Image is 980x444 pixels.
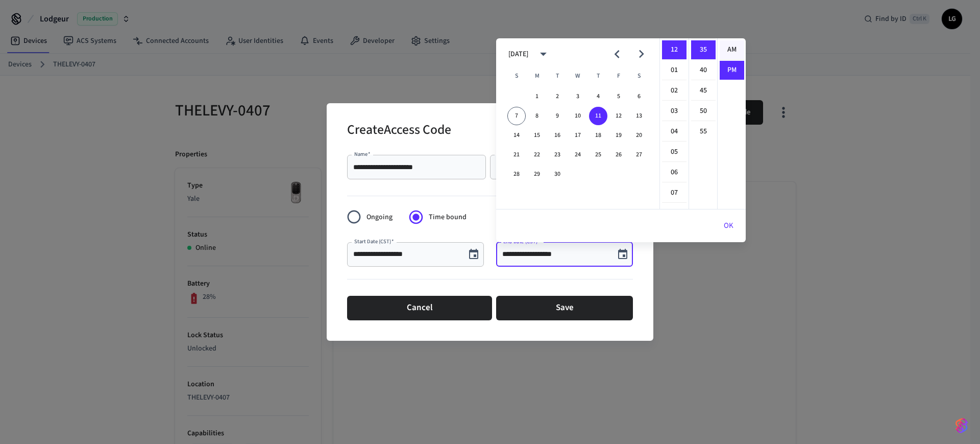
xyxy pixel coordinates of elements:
span: Saturday [630,66,648,86]
button: 20 [630,126,648,145]
li: 1 hours [662,61,687,80]
li: 55 minutes [691,122,716,141]
button: 25 [589,146,607,164]
button: 18 [589,126,607,145]
li: PM [720,61,744,80]
li: 4 hours [662,122,687,142]
button: 26 [609,146,628,164]
ul: Select hours [660,38,689,209]
button: 7 [507,107,526,125]
li: 35 minutes [691,40,716,60]
li: 12 hours [662,40,687,60]
li: 50 minutes [691,102,716,121]
span: Time bound [429,212,467,223]
button: 8 [528,107,546,125]
li: 3 hours [662,102,687,121]
span: Thursday [589,66,607,86]
button: Save [496,296,633,320]
ul: Select meridiem [717,38,746,209]
li: 5 hours [662,143,687,162]
li: 40 minutes [691,61,716,80]
span: Wednesday [569,66,587,86]
button: 3 [569,87,587,106]
button: 5 [609,87,628,106]
span: Friday [609,66,628,86]
button: 1 [528,87,546,106]
button: 6 [630,87,648,106]
button: 2 [548,87,567,106]
button: 29 [528,165,546,183]
button: 21 [507,146,526,164]
button: 14 [507,126,526,145]
li: 8 hours [662,204,687,223]
button: 17 [569,126,587,145]
img: SeamLogoGradient.69752ec5.svg [955,417,968,434]
button: 27 [630,146,648,164]
span: Tuesday [548,66,567,86]
div: [DATE] [508,49,528,60]
button: 12 [609,107,628,125]
button: 10 [569,107,587,125]
button: calendar view is open, switch to year view [531,42,555,66]
li: AM [720,40,744,60]
button: 19 [609,126,628,145]
li: 6 hours [662,163,687,182]
button: Next month [629,42,653,66]
button: Choose date, selected date is Sep 7, 2025 [463,244,484,265]
li: 45 minutes [691,81,716,101]
button: 16 [548,126,567,145]
button: 11 [589,107,607,125]
button: Choose date, selected date is Sep 11, 2025 [612,244,633,265]
button: Cancel [347,296,492,320]
h2: Create Access Code [347,115,451,147]
button: 24 [569,146,587,164]
button: 9 [548,107,567,125]
button: 28 [507,165,526,183]
label: Name [354,150,371,158]
button: OK [712,214,746,238]
label: End Date (CST) [503,238,540,245]
li: 2 hours [662,81,687,101]
ul: Select minutes [689,38,717,209]
button: Previous month [605,42,629,66]
span: Ongoing [366,212,393,223]
button: 4 [589,87,607,106]
li: 7 hours [662,183,687,203]
button: 23 [548,146,567,164]
span: Sunday [507,66,526,86]
label: Start Date (CST) [354,238,394,245]
button: 15 [528,126,546,145]
button: 13 [630,107,648,125]
button: 30 [548,165,567,183]
span: Monday [528,66,546,86]
button: 22 [528,146,546,164]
